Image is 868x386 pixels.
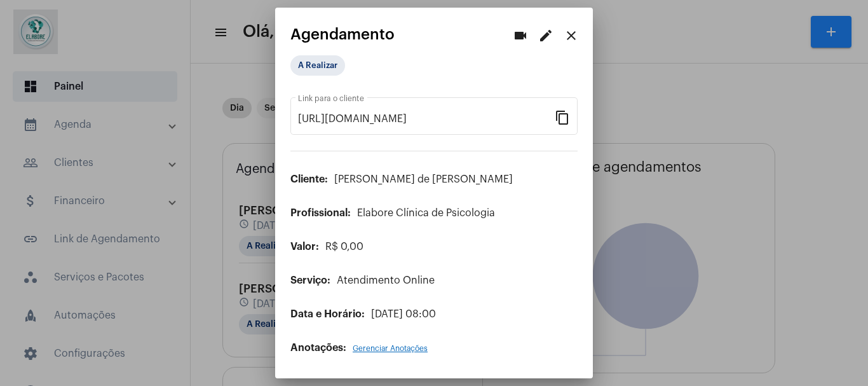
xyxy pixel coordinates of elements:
[290,275,330,286] span: Serviço:
[290,26,395,43] span: Agendamento
[290,55,345,76] mat-chip: A Realizar
[298,113,555,125] input: Link
[290,309,365,319] span: Data e Horário:
[290,208,351,218] span: Profissional:
[357,208,495,218] span: Elabore Clínica de Psicologia
[325,242,363,252] span: R$ 0,00
[334,174,513,184] span: [PERSON_NAME] de [PERSON_NAME]
[371,309,436,319] span: [DATE] 08:00
[337,275,435,286] span: Atendimento Online
[555,109,570,125] mat-icon: content_copy
[290,343,346,353] span: Anotações:
[290,174,328,184] span: Cliente:
[290,242,319,252] span: Valor:
[564,28,579,43] mat-icon: close
[513,28,528,43] mat-icon: videocam
[538,28,553,43] mat-icon: edit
